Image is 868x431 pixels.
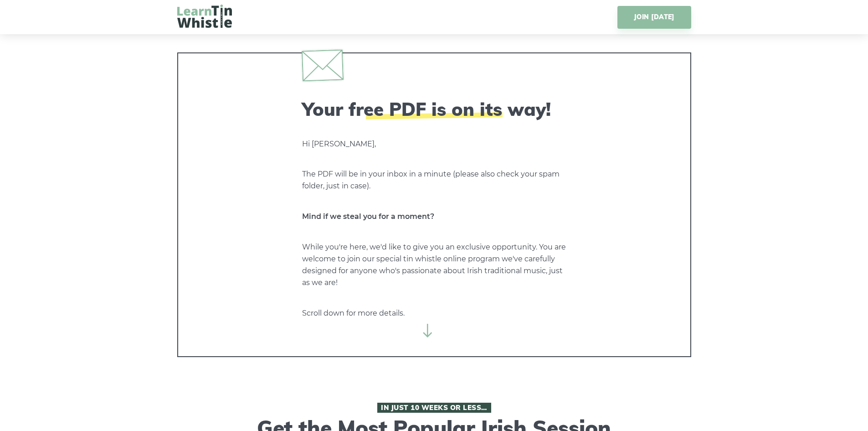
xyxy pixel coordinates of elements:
[301,49,343,81] img: envelope.svg
[302,98,566,120] h2: Your free PDF is on its way!
[377,403,491,413] span: In Just 10 Weeks or Less…
[177,5,232,28] img: LearnTinWhistle.com
[302,212,434,221] strong: Mind if we steal you for a moment?
[302,241,566,289] p: While you're here, we'd like to give you an exclusive opportunity. You are welcome to join our sp...
[302,138,566,150] p: Hi [PERSON_NAME],
[302,307,566,319] p: Scroll down for more details.
[302,168,566,192] p: The PDF will be in your inbox in a minute (please also check your spam folder, just in case).
[617,6,691,29] a: JOIN [DATE]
